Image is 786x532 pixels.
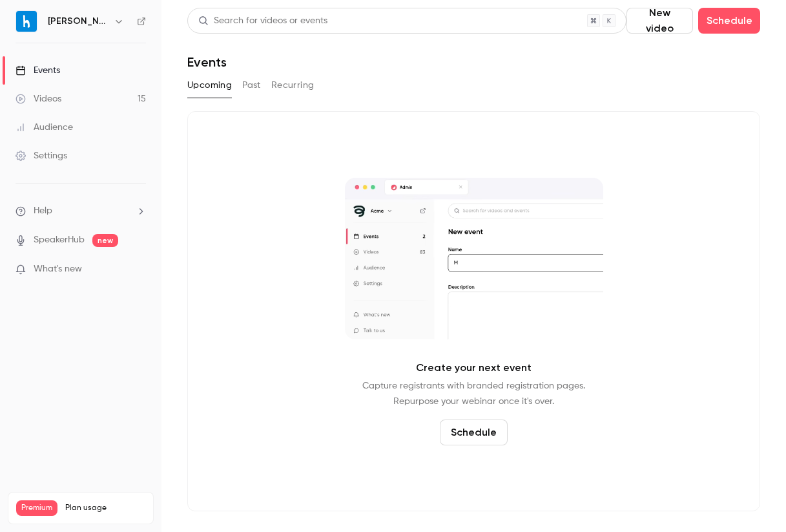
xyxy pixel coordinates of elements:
li: help-dropdown-opener [16,204,146,218]
div: Events [16,64,60,77]
p: Create your next event [416,360,532,376]
img: Harri [16,11,37,32]
span: new [92,234,118,247]
button: Schedule [698,8,760,34]
span: What's new [34,262,82,276]
div: Search for videos or events [198,14,327,28]
button: Recurring [271,75,315,96]
p: Capture registrants with branded registration pages. Repurpose your webinar once it's over. [362,378,585,409]
span: Premium [16,500,57,516]
span: Help [34,204,52,218]
div: Audience [16,121,73,134]
button: Upcoming [187,75,232,96]
a: SpeakerHub [34,233,85,247]
span: Plan usage [65,503,145,513]
button: Past [242,75,261,96]
h6: [PERSON_NAME] [48,15,109,28]
button: New video [626,8,693,34]
h1: Events [187,54,227,70]
div: Videos [16,92,61,105]
div: Settings [16,149,67,162]
button: Schedule [440,420,508,445]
